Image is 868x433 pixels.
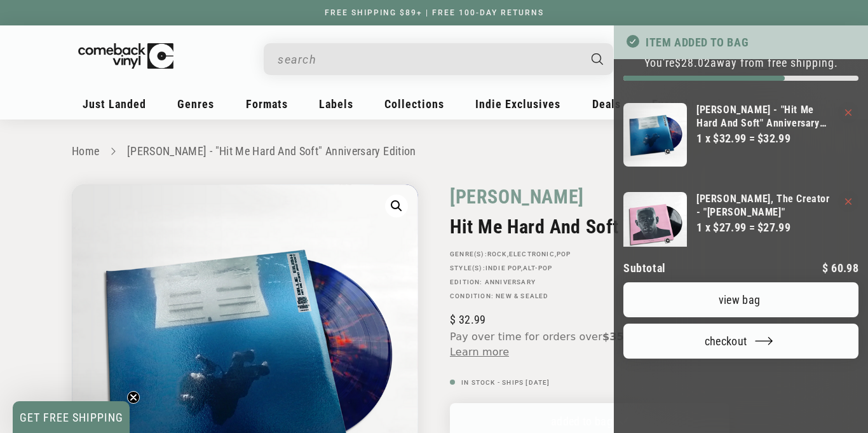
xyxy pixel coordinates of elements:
[845,198,851,205] button: Remove Tyler, The Creator - "Igor"
[675,56,710,69] span: $28.02
[696,219,836,236] div: 1 x $27.99 = $27.99
[623,56,858,69] p: You're away from free shipping.
[696,192,836,219] a: [PERSON_NAME], The Creator - "[PERSON_NAME]"
[623,383,858,411] iframe: PayPal-paypal
[623,263,666,274] h2: Subtotal
[20,411,123,424] span: GET FREE SHIPPING
[13,401,130,433] div: GET FREE SHIPPINGClose teaser
[696,103,836,130] a: [PERSON_NAME] - "Hit Me Hard And Soft" Anniversary Edition
[127,391,140,404] button: Close teaser
[822,261,828,275] span: $
[822,263,858,274] p: 60.98
[623,324,858,359] button: Checkout
[614,25,868,433] div: Your bag
[614,25,868,59] div: Item added to bag
[623,282,858,317] a: View bag
[845,109,851,116] button: Remove Billie Eilish - "Hit Me Hard And Soft" Anniversary Edition
[696,130,836,147] div: 1 x $32.99 = $32.99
